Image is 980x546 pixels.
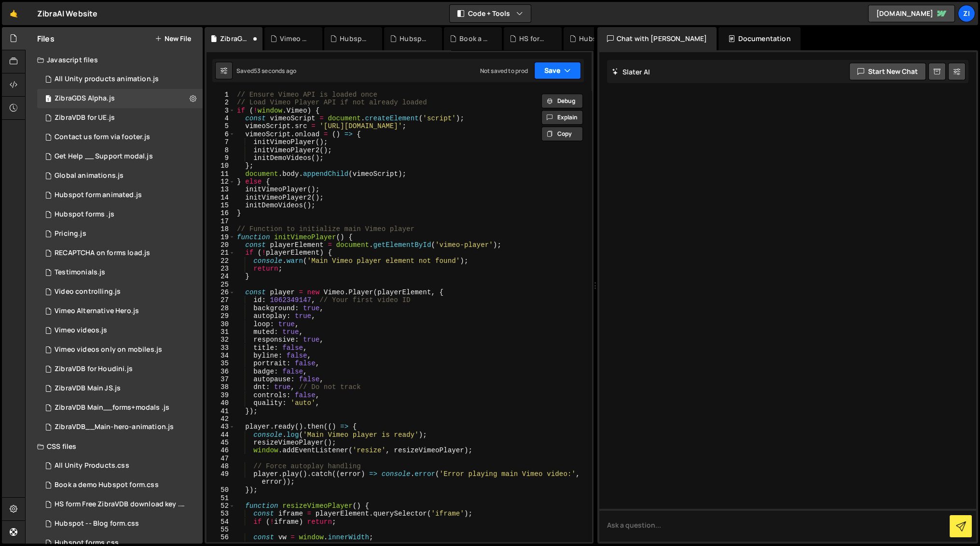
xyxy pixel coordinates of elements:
a: Zi [958,5,975,22]
div: 53 [207,510,235,517]
div: 12773/34926.css [37,514,203,533]
div: 45 [207,439,235,446]
div: 6 [207,130,235,138]
div: HS form Free ZibraVDB download key .css [519,34,550,43]
div: 35 [207,359,235,367]
span: 1 [45,96,51,103]
h2: Slater AI [612,67,650,76]
div: 40 [207,399,235,407]
div: 29 [207,312,235,320]
div: 23 [207,265,235,273]
div: Documentation [718,27,800,50]
div: 12773/35462.js [37,359,203,379]
div: ZibraGDS Alpha.js [220,34,251,43]
div: Testimonials.js [55,268,105,277]
div: Book a demo Hubspot form.css [55,481,158,489]
div: 12773/47576.js [37,89,203,108]
div: Vimeo videos.js [55,326,107,335]
div: 7 [207,138,235,146]
div: Hubspot -- Blog form.css [400,34,430,43]
div: 55 [207,526,235,533]
div: 4 [207,115,235,122]
div: Hubspot forms.css [340,34,371,43]
div: 42 [207,415,235,423]
div: ZibraVDB Main__forms+modals .js [55,403,169,412]
div: Vimeo Alternative Hero.js [55,307,139,316]
div: 11 [207,170,235,178]
div: 24 [207,273,235,280]
div: 12773/37682.js [37,379,203,398]
div: 12773/34070.js [37,302,203,321]
div: 3 [207,107,235,115]
div: 12773/33736.css [37,475,203,495]
div: 12 [207,178,235,186]
div: 9 [207,154,235,162]
div: RECAPTCHA on forms load.js [55,249,150,258]
div: 53 seconds ago [254,67,296,75]
div: Chat with [PERSON_NAME] [597,27,717,50]
div: 8 [207,146,235,154]
div: 28 [207,304,235,312]
div: 12773/35012.js [37,205,203,224]
div: 38 [207,383,235,391]
button: Code + Tools [450,5,531,22]
div: 18 [207,225,235,233]
div: 34 [207,352,235,359]
div: ZibraGDS Alpha.js [55,94,115,103]
div: Pricing.js [55,230,86,238]
div: 39 [207,391,235,399]
div: 12773/39374.js [37,186,203,205]
div: 12773/40885.js [37,70,203,89]
div: 33 [207,344,235,352]
div: 50 [207,486,235,494]
button: Save [534,62,581,79]
div: Vimeo videos only on mobiles.js [55,345,162,354]
div: Contact us form via footer.js [55,133,150,142]
div: 36 [207,368,235,375]
div: 31 [207,328,235,336]
div: 46 [207,446,235,454]
button: New File [155,35,191,43]
div: Global animations.js [55,172,124,180]
div: Hubspot form animated.js [55,191,142,200]
div: 1 [207,91,235,99]
div: 51 [207,494,235,502]
div: 26 [207,288,235,296]
div: 49 [207,470,235,486]
div: 54 [207,518,235,526]
div: 52 [207,502,235,510]
div: 25 [207,281,235,288]
div: ZibraAI Website [37,8,97,19]
div: 12773/36012.js [37,263,203,282]
button: Explain [541,110,583,125]
div: 12773/38435.js [37,417,203,437]
div: 12773/35046.js [37,224,203,244]
div: 48 [207,462,235,470]
div: 30 [207,320,235,328]
button: Debug [541,94,583,108]
div: 22 [207,257,235,265]
div: 17 [207,217,235,225]
div: ZibraVDB__Main-hero-animation.js [55,423,174,431]
div: 20 [207,241,235,249]
div: All Unity products animation.js [55,75,159,84]
div: 12773/40878.css [37,456,203,475]
div: Get Help __ Support modal.js [55,152,152,161]
div: 12773/37685.js [37,398,203,417]
div: Javascript files [26,50,203,70]
div: 27 [207,296,235,304]
div: ZibraVDB Main JS.js [55,384,121,393]
div: Video controlling.js [55,287,121,296]
div: 12773/44816.css [37,495,206,514]
button: Start new chat [849,63,926,80]
div: Hubspot -- Blog form.css [55,519,139,528]
div: 5 [207,122,235,130]
a: [DOMAIN_NAME] [868,5,955,22]
div: 10 [207,162,235,170]
div: 15 [207,201,235,209]
div: 14 [207,194,235,201]
div: 12773/35966.js [37,340,203,359]
div: 12773/41758.js [37,108,203,128]
div: All Unity Products.css [55,461,129,470]
div: ZibraVDB for UE.js [55,114,115,122]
